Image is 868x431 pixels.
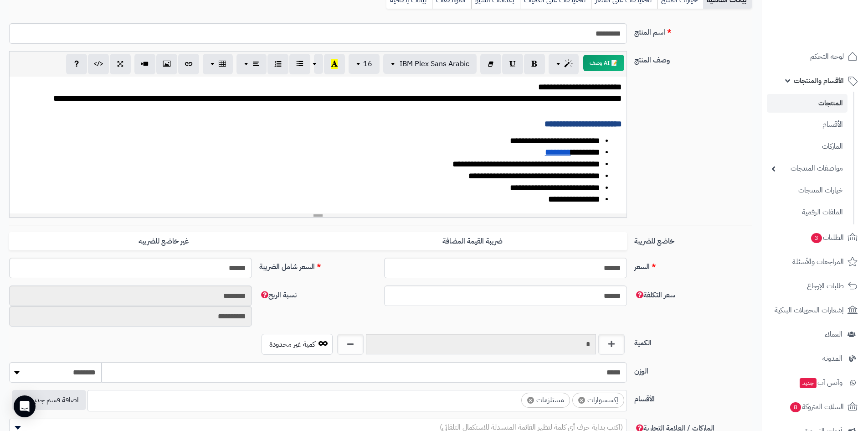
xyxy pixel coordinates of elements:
[767,348,863,369] a: المدونة
[790,402,801,412] span: 8
[767,115,847,135] a: الأقسام
[792,255,844,268] span: المراجعات والأسئلة
[383,54,477,74] button: IBM Plex Sans Arabic
[12,390,86,410] button: اضافة قسم جديد
[767,137,847,156] a: الماركات
[767,159,847,178] a: مواصفات المنتجات
[634,290,675,301] span: سعر التكلفة
[349,54,380,74] button: 16
[363,58,372,69] span: 16
[631,23,755,38] label: اسم المنتج
[259,290,297,301] span: نسبة الربح
[794,74,844,87] span: الأقسام والمنتجات
[800,378,817,388] span: جديد
[811,233,822,243] span: 3
[807,280,844,292] span: طلبات الإرجاع
[825,328,842,341] span: العملاء
[789,400,844,413] span: السلات المتروكة
[810,231,844,244] span: الطلبات
[767,275,863,297] a: طلبات الإرجاع
[583,55,624,71] button: 📝 AI وصف
[767,396,863,418] a: السلات المتروكة8
[810,50,844,63] span: لوحة التحكم
[767,323,863,345] a: العملاء
[572,393,624,408] li: إكسسوارات
[767,203,847,222] a: الملفات الرقمية
[631,334,755,348] label: الكمية
[578,397,585,404] span: ×
[767,181,847,200] a: خيارات المنتجات
[527,397,534,404] span: ×
[799,376,842,389] span: وآتس آب
[806,24,859,43] img: logo-2.png
[775,304,844,317] span: إشعارات التحويلات البنكية
[14,395,36,417] div: Open Intercom Messenger
[631,362,755,377] label: الوزن
[521,393,570,408] li: مستلزمات
[256,258,380,272] label: السعر شامل الضريبة
[631,258,755,272] label: السعر
[767,46,863,68] a: لوحة التحكم
[631,390,755,405] label: الأقسام
[400,58,469,69] span: IBM Plex Sans Arabic
[822,352,842,365] span: المدونة
[767,372,863,394] a: وآتس آبجديد
[767,94,847,113] a: المنتجات
[318,232,627,251] label: ضريبة القيمة المضافة
[767,251,863,273] a: المراجعات والأسئلة
[767,299,863,321] a: إشعارات التحويلات البنكية
[9,232,318,251] label: غير خاضع للضريبه
[631,232,755,247] label: خاضع للضريبة
[767,227,863,249] a: الطلبات3
[631,51,755,66] label: وصف المنتج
